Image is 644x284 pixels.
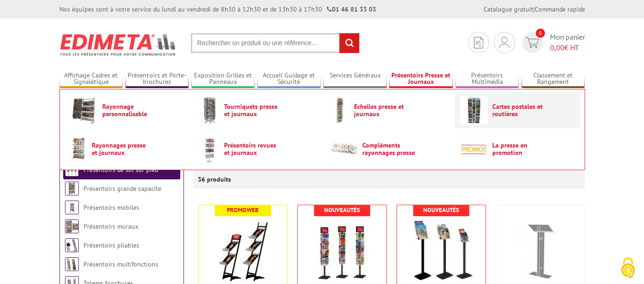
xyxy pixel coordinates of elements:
[460,135,575,163] a: La presse en promotion
[83,203,139,212] a: Présentoirs mobiles
[200,135,220,163] img: Présentoirs revues et journaux
[327,5,376,13] strong: 01 46 81 33 03
[460,96,488,124] img: Cartes postales et routières
[211,219,275,283] img: Présentoirs NOIR sur pieds inclinés pour brochures, documents
[65,238,79,252] img: Présentoirs pliables
[330,96,350,124] img: Echelles presse et journaux
[521,71,585,87] a: Classement et Rangement
[224,142,279,156] span: Présentoirs revues et journaux
[323,71,387,87] a: Services Généraux
[191,33,360,53] input: Rechercher un produit ou une référence...
[484,5,533,13] a: Catalogue gratuit
[330,135,445,163] a: Compléments rayonnages presse
[200,96,315,124] a: Tourniquets presse et journaux
[70,96,98,124] img: Rayonnage personnalisable
[612,253,644,284] button: Cookies (modal window)
[200,135,315,163] a: Présentoirs revues et journaux
[102,103,158,118] span: Rayonnage personnalisable
[324,206,360,214] b: Nouveautés
[198,170,232,189] p: 36 produits
[59,5,376,14] div: Nos équipes sont à votre service du lundi au vendredi de 8h30 à 12h30 et de 13h30 à 17h30
[339,33,359,53] input: rechercher
[65,257,79,271] img: Présentoirs multifonctions
[257,71,321,87] a: Accueil Guidage et Sécurité
[83,222,138,231] a: Présentoirs muraux
[535,5,585,13] a: Commande rapide
[83,184,161,193] a: Présentoirs grande capacité
[354,103,409,118] span: Echelles presse et journaux
[125,71,189,87] a: Présentoirs et Porte-brochures
[423,206,459,214] b: Nouveautés
[59,71,123,87] a: Affichage Cadres et Signalétique
[65,219,79,233] img: Présentoirs muraux
[550,42,585,53] span: € HT
[83,241,139,249] a: Présentoirs pliables
[484,5,585,14] div: |
[520,32,585,53] a: devis rapide 0 Mon panier 0,00€ HT
[70,135,185,163] a: Rayonnages presse et journaux
[200,96,220,124] img: Tourniquets presse et journaux
[460,96,575,124] a: Cartes postales et routières
[65,182,79,195] img: Présentoirs grande capacité
[83,260,158,268] a: Présentoirs multifonctions
[526,37,539,48] img: devis rapide
[224,103,279,118] span: Tourniquets presse et journaux
[362,142,418,156] span: Compléments rayonnages presse
[330,135,358,163] img: Compléments rayonnages presse
[550,32,585,53] span: Mon panier
[550,43,564,52] span: 0,00
[616,256,639,279] img: Cookies (modal window)
[70,135,88,163] img: Rayonnages presse et journaux
[92,142,147,156] span: Rayonnages presse et journaux
[492,142,548,156] span: La presse en promotion
[492,103,548,118] span: Cartes postales et routières
[330,96,445,124] a: Echelles presse et journaux
[536,29,545,38] span: 0
[460,135,488,163] img: La presse en promotion
[310,219,374,284] img: Présentoirs pour brochure sur pied NOIR double-faces A4, A5, 1/3 A4
[508,219,573,284] img: Pupitres de conférence plexiglass-cristal
[227,206,259,214] b: Promoweb
[65,201,79,214] img: Présentoirs mobiles
[191,71,255,87] a: Exposition Grilles et Panneaux
[499,37,509,48] img: devis rapide
[455,71,519,87] a: Présentoirs Multimédia
[70,96,185,124] a: Rayonnage personnalisable
[389,71,453,87] a: Présentoirs Presse et Journaux
[59,28,177,62] img: Edimeta
[474,37,483,48] img: devis rapide
[409,219,473,284] img: Présentoirs pour brochures multicases sur pied NOIR A4, A5, 1/3 A4 Portraits transparents en plex...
